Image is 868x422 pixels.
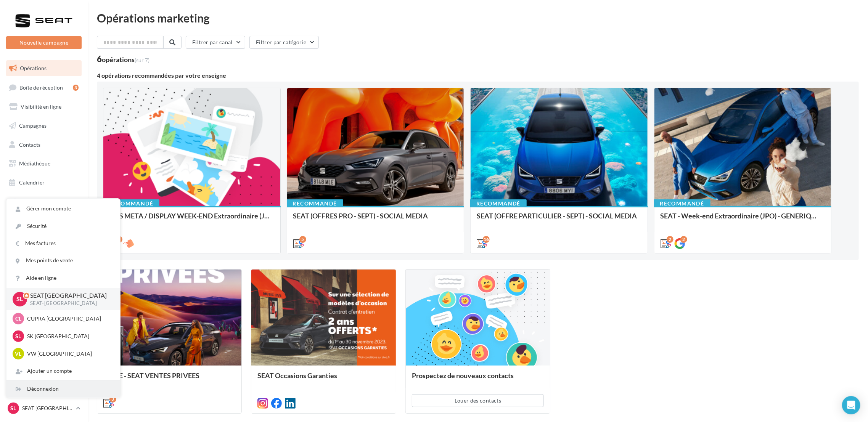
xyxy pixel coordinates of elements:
a: Médiathèque [5,156,83,172]
p: SEAT [GEOGRAPHIC_DATA] [30,291,108,300]
a: Campagnes DataOnDemand [5,219,83,241]
a: Calendrier [5,175,83,191]
div: SOME - SEAT VENTES PRIVEES [103,372,235,387]
a: Mes points de vente [6,252,120,269]
span: CL [15,315,21,323]
a: Visibilité en ligne [5,99,83,115]
p: SK [GEOGRAPHIC_DATA] [27,332,111,340]
div: Opérations marketing [97,12,859,24]
div: Open Intercom Messenger [842,396,860,414]
div: 3 [73,85,79,91]
div: SEAT - Week-end Extraordinaire (JPO) - GENERIQUE SEPT / OCTOBRE [661,212,825,227]
div: 2 [680,236,687,243]
span: Visibilité en ligne [21,103,61,110]
span: SL [11,404,16,412]
div: Prospectez de nouveaux contacts [412,372,544,387]
a: PLV et print personnalisable [5,194,83,216]
button: Filtrer par catégorie [249,36,319,49]
div: 16 [483,236,490,243]
div: 2 [667,236,674,243]
a: SL SEAT [GEOGRAPHIC_DATA] [6,401,82,416]
div: Recommandé [103,199,159,208]
span: Calendrier [19,179,45,186]
div: Recommandé [287,199,343,208]
div: SEAT (OFFRE PARTICULIER - SEPT) - SOCIAL MEDIA [477,212,641,227]
button: Filtrer par canal [186,36,245,49]
span: Boîte de réception [19,84,63,90]
a: Gérer mon compte [6,200,120,217]
span: SL [17,295,23,303]
div: Recommandé [654,199,710,208]
span: Médiathèque [19,160,50,167]
span: (sur 7) [135,57,149,63]
span: Contacts [19,141,40,148]
div: 4 opérations recommandées par votre enseigne [97,72,859,79]
div: SEAT (OFFRES PRO - SEPT) - SOCIAL MEDIA [293,212,458,227]
div: 6 [97,55,149,63]
span: PLV et print personnalisable [19,197,79,213]
div: Recommandé [470,199,527,208]
a: Mes factures [6,235,120,252]
div: 5 [299,236,306,243]
span: Opérations [20,65,47,71]
a: Contacts [5,137,83,153]
a: Opérations [5,60,83,76]
p: SEAT-[GEOGRAPHIC_DATA] [30,300,108,307]
div: SEAT Occasions Garanties [257,372,389,387]
a: Aide en ligne [6,270,120,287]
span: Campagnes [19,122,47,129]
div: opérations [102,56,149,63]
div: Déconnexion [6,380,120,398]
p: SEAT [GEOGRAPHIC_DATA] [22,404,73,412]
span: VL [15,350,22,358]
a: Campagnes [5,118,83,134]
p: CUPRA [GEOGRAPHIC_DATA] [27,315,111,323]
div: ADS META / DISPLAY WEEK-END Extraordinaire (JPO) Septembre 2025 [109,212,274,227]
span: SL [16,332,21,340]
a: Boîte de réception3 [5,79,83,96]
div: 3 [109,396,116,403]
div: Ajouter un compte [6,363,120,380]
button: Nouvelle campagne [6,36,82,49]
p: VW [GEOGRAPHIC_DATA] [27,350,111,358]
a: Sécurité [6,218,120,235]
button: Louer des contacts [412,394,544,407]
